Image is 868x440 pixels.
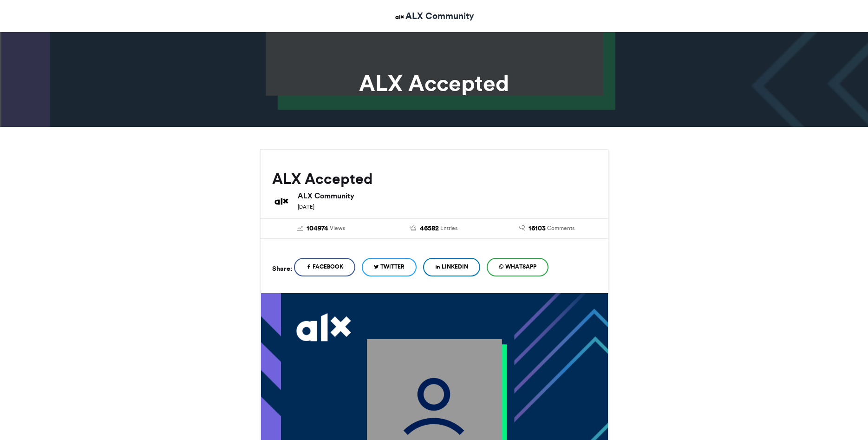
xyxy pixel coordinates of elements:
a: Twitter [362,258,417,276]
a: 16103 Comments [497,223,596,234]
img: ALX Community [394,11,405,23]
img: ALX Community [272,192,291,210]
span: Facebook [313,263,343,271]
h6: ALX Community [298,192,596,199]
a: ALX Community [394,9,474,23]
span: Views [330,224,345,232]
small: [DATE] [298,204,314,210]
span: 104974 [307,223,328,234]
span: Twitter [380,263,405,271]
h2: ALX Accepted [272,171,596,187]
a: Facebook [294,258,355,276]
span: Comments [547,224,574,232]
a: WhatsApp [487,258,548,276]
span: Entries [440,224,457,232]
h1: ALX Accepted [176,72,692,94]
a: LinkedIn [423,258,480,276]
span: WhatsApp [505,263,536,271]
h5: Share: [272,263,292,275]
a: 104974 Views [272,223,371,234]
span: 46582 [420,223,439,234]
a: 46582 Entries [385,223,483,234]
span: LinkedIn [442,263,468,271]
iframe: chat widget [829,403,859,431]
span: 16103 [529,223,546,234]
